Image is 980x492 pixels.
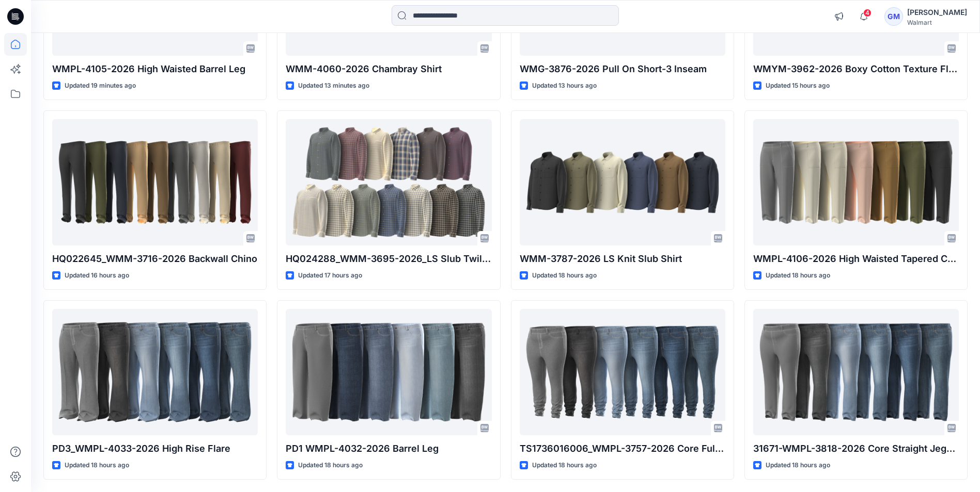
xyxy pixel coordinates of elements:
[520,252,725,266] p: WMM-3787-2026 LS Knit Slub Shirt
[766,80,830,91] p: Updated 15 hours ago
[766,270,830,281] p: Updated 18 hours ago
[65,460,129,471] p: Updated 18 hours ago
[907,19,967,26] div: Walmart
[532,460,597,471] p: Updated 18 hours ago
[52,309,258,435] a: PD3_WMPL-4033-2026 High Rise Flare
[65,80,136,91] p: Updated 19 minutes ago
[520,309,725,435] a: TS1736016006_WMPL-3757-2026 Core Full Length Skinny Jegging_
[753,309,959,435] a: 31671-WMPL-3818-2026 Core Straight Jegging
[753,119,959,245] a: WMPL-4106-2026 High Waisted Tapered Crop 26 Inch
[863,9,872,17] span: 4
[298,460,363,471] p: Updated 18 hours ago
[520,62,725,76] p: WMG-3876-2026 Pull On Short-3 Inseam
[298,270,362,281] p: Updated 17 hours ago
[520,441,725,456] p: TS1736016006_WMPL-3757-2026 Core Full Length Skinny Jegging_
[298,80,369,91] p: Updated 13 minutes ago
[766,460,830,471] p: Updated 18 hours ago
[753,252,959,266] p: WMPL-4106-2026 High Waisted Tapered Crop 26 Inch
[532,80,597,91] p: Updated 13 hours ago
[52,62,258,76] p: WMPL-4105-2026 High Waisted Barrel Leg
[286,119,491,245] a: HQ024288_WMM-3695-2026_LS Slub Twill Shirt_
[286,252,491,266] p: HQ024288_WMM-3695-2026_LS Slub Twill Shirt_
[884,7,903,26] div: GM
[52,119,258,245] a: HQ022645_WMM-3716-2026 Backwall Chino
[286,309,491,435] a: PD1 WMPL-4032-2026 Barrel Leg
[52,441,258,456] p: PD3_WMPL-4033-2026 High Rise Flare
[65,270,129,281] p: Updated 16 hours ago
[286,441,491,456] p: PD1 WMPL-4032-2026 Barrel Leg
[532,270,597,281] p: Updated 18 hours ago
[520,119,725,245] a: WMM-3787-2026 LS Knit Slub Shirt
[286,62,491,76] p: WMM-4060-2026 Chambray Shirt
[52,252,258,266] p: HQ022645_WMM-3716-2026 Backwall Chino
[753,441,959,456] p: 31671-WMPL-3818-2026 Core Straight Jegging
[753,62,959,76] p: WMYM-3962-2026 Boxy Cotton Texture Flannel
[907,6,967,19] div: [PERSON_NAME]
